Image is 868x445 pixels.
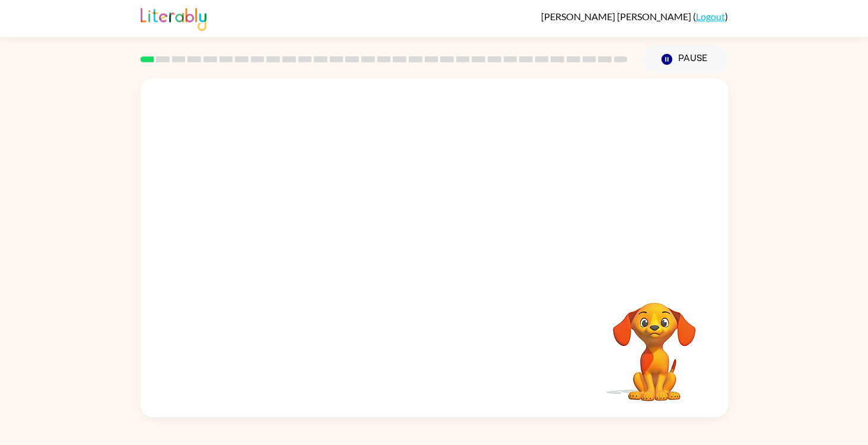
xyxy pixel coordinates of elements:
[541,11,728,22] div: ( )
[642,46,728,73] button: Pause
[141,5,206,31] img: Literably
[696,11,725,22] a: Logout
[541,11,693,22] span: [PERSON_NAME] [PERSON_NAME]
[595,284,714,403] video: Your browser must support playing .mp4 files to use Literably. Please try using another browser.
